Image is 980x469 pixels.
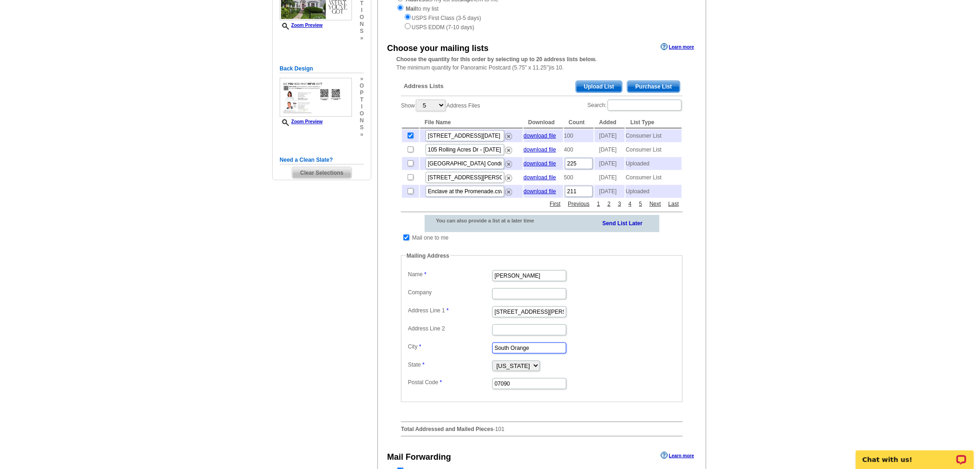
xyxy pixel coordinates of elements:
a: Learn more [661,43,694,51]
span: n [360,117,364,124]
td: [DATE] [595,171,625,184]
label: Company [408,288,491,297]
a: Remove this list [505,159,512,165]
td: [DATE] [595,129,625,142]
img: delete.png [505,147,512,154]
a: Send List Later [603,218,643,228]
span: o [360,110,364,117]
label: Address Line 2 [408,324,491,333]
h5: Need a Clean Slate? [280,156,364,165]
a: Remove this list [505,173,512,179]
td: Consumer List [626,143,682,156]
label: State [408,361,491,369]
div: USPS First Class (3-5 days) USPS EDDM (7-10 days) [396,13,687,32]
td: Consumer List [626,129,682,142]
img: delete.png [505,161,512,168]
img: delete.png [505,189,512,196]
td: [DATE] [595,185,625,198]
h5: Back Design [280,64,364,73]
label: Address Line 1 [408,306,491,315]
td: [DATE] [595,143,625,156]
td: Consumer List [626,171,682,184]
img: small-thumb.jpg [280,78,352,117]
th: Added [595,117,625,128]
span: Clear Selections [292,167,351,178]
a: download file [524,133,556,139]
span: » [360,131,364,138]
legend: Mailing Address [406,252,450,260]
span: o [360,82,364,89]
a: Remove this list [505,131,512,138]
span: n [360,21,364,28]
a: download file [524,174,556,181]
span: » [360,76,364,82]
a: Remove this list [505,187,512,193]
span: t [360,96,364,103]
td: 100 [564,129,594,142]
a: Last [666,200,681,208]
div: Choose your mailing lists [387,42,489,55]
a: Next [647,200,664,208]
span: o [360,14,364,21]
a: 1 [595,200,603,208]
label: Name [408,270,491,279]
strong: Mail [406,6,416,12]
span: Upload List [576,81,622,92]
td: Mail one to me [412,233,449,242]
a: 4 [626,200,634,208]
th: Download [524,117,563,128]
label: Show Address Files [401,99,480,112]
img: delete.png [505,133,512,140]
a: 3 [616,200,624,208]
span: s [360,124,364,131]
strong: Choose the quantity for this order by selecting up to 20 address lists below. [396,56,597,63]
td: [DATE] [595,157,625,170]
div: You can also provide a list at a later time [425,215,559,226]
div: Mail Forwarding [387,451,451,463]
span: i [360,7,364,14]
iframe: LiveChat chat widget [850,440,980,469]
a: Learn more [661,452,694,459]
div: The minimum quantity for Panoramic Postcard (5.75" x 11.25")is 10. [378,55,706,72]
span: p [360,89,364,96]
a: Remove this list [505,145,512,152]
span: s [360,28,364,35]
a: Previous [566,200,592,208]
th: List Type [626,117,682,128]
span: 101 [495,426,504,432]
img: delete.png [505,175,512,182]
th: File Name [420,117,523,128]
td: Uploaded [626,157,682,170]
a: Zoom Preview [280,23,323,28]
input: Search: [608,100,682,111]
a: download file [524,160,556,167]
a: 2 [605,200,613,208]
span: Purchase List [628,81,680,92]
div: - [396,74,687,444]
a: download file [524,146,556,153]
select: ShowAddress Files [416,100,446,111]
a: Zoom Preview [280,119,323,124]
th: Count [564,117,594,128]
span: i [360,103,364,110]
td: 400 [564,143,594,156]
td: Uploaded [626,185,682,198]
strong: Total Addressed and Mailed Pieces [401,426,493,432]
td: 500 [564,171,594,184]
a: download file [524,188,556,195]
label: City [408,342,491,351]
span: » [360,35,364,42]
a: First [547,200,563,208]
label: Postal Code [408,378,491,387]
label: Search: [588,99,683,112]
span: Address Lists [404,82,444,90]
a: 5 [637,200,645,208]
